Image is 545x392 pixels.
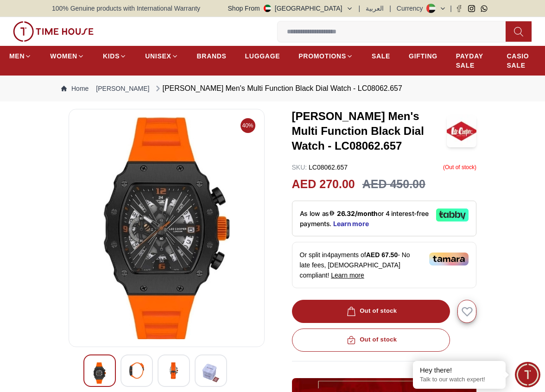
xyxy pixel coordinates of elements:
img: Lee Cooper Men's Multi Function Black Dial Watch - LC08062.657 [128,362,145,379]
a: Whatsapp [481,5,488,12]
img: ... [13,21,94,42]
nav: Breadcrumb [52,76,493,101]
span: PROMOTIONS [298,51,346,61]
a: WOMEN [50,48,84,64]
span: UNISEX [145,51,171,61]
span: 40% [241,118,255,133]
span: CASIO SALE [507,51,536,70]
button: العربية [366,4,384,13]
img: United Arab Emirates [264,5,271,12]
span: WOMEN [50,51,77,61]
span: SKU : [292,164,307,171]
a: LUGGAGE [245,48,280,64]
span: 100% Genuine products with International Warranty [52,4,200,13]
a: Facebook [456,5,463,12]
a: [PERSON_NAME] [96,84,149,93]
span: Learn more [331,272,364,279]
img: Lee Cooper Men's Multi Function Black Dial Watch - LC08062.657 [165,362,182,379]
h2: AED 270.00 [292,176,355,193]
a: GIFTING [409,48,437,64]
div: Or split in 4 payments of - No late fees, [DEMOGRAPHIC_DATA] compliant! [292,242,477,288]
span: GIFTING [409,51,437,61]
a: MEN [9,48,32,64]
p: ( Out of stock ) [443,163,476,172]
span: | [389,4,391,13]
span: KIDS [103,51,120,61]
span: BRANDS [197,51,227,61]
span: | [359,4,361,13]
a: Home [61,84,89,93]
p: Talk to our watch expert! [420,376,499,384]
span: LUGGAGE [245,51,280,61]
p: LC08062.657 [292,163,348,172]
img: Lee Cooper Men's Multi Function Black Dial Watch - LC08062.657 [447,115,476,147]
a: PROMOTIONS [298,48,353,64]
span: AED 67.50 [366,251,398,259]
a: SALE [372,48,390,64]
a: CASIO SALE [507,48,536,74]
a: KIDS [103,48,127,64]
span: PAYDAY SALE [456,51,488,70]
a: Instagram [468,5,475,12]
div: Currency [397,4,427,13]
span: SALE [372,51,390,61]
span: | [450,4,452,13]
a: UNISEX [145,48,178,64]
a: PAYDAY SALE [456,48,488,74]
span: MEN [9,51,25,61]
h3: AED 450.00 [362,176,425,193]
img: Lee Cooper Men's Multi Function Black Dial Watch - LC08062.657 [91,362,108,384]
div: Hey there! [420,366,499,375]
div: Chat Widget [515,362,540,387]
a: BRANDS [197,48,227,64]
div: [PERSON_NAME] Men's Multi Function Black Dial Watch - LC08062.657 [153,83,402,94]
h3: [PERSON_NAME] Men's Multi Function Black Dial Watch - LC08062.657 [292,109,447,153]
img: Tamara [429,253,469,266]
img: Lee Cooper Men's Multi Function Black Dial Watch - LC08062.657 [203,362,219,384]
img: Lee Cooper Men's Multi Function Black Dial Watch - LC08062.657 [76,117,257,339]
button: Shop From[GEOGRAPHIC_DATA] [228,4,353,13]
